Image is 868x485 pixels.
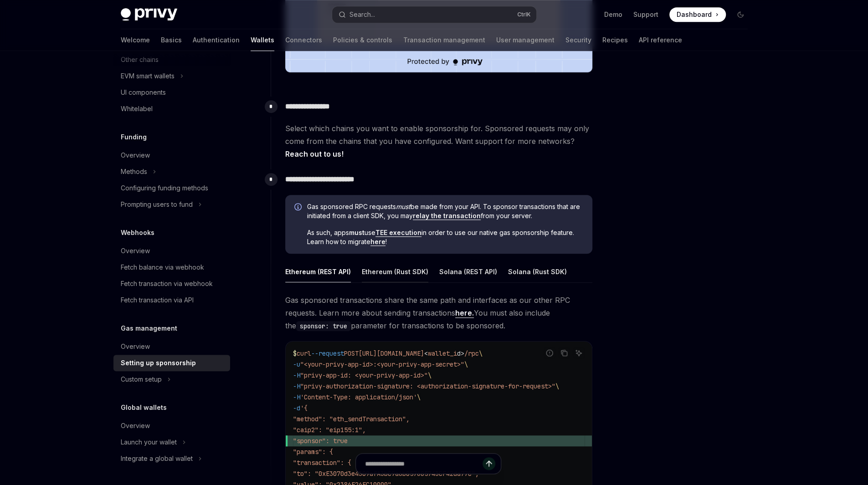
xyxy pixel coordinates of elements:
div: Overview [121,150,150,161]
span: Gas sponsored transactions share the same path and interfaces as our other RPC requests. Learn mo... [285,294,592,332]
span: Ctrl K [517,11,531,18]
a: TEE execution [375,229,421,237]
span: [URL][DOMAIN_NAME] [359,349,424,357]
span: -H [293,382,300,390]
span: -H [293,393,300,401]
div: Integrate a global wallet [121,453,193,464]
span: "privy-authorization-signature: <authorization-signature-for-request>" [300,382,555,390]
a: Fetch transaction via webhook [113,276,230,292]
a: Recipes [602,29,628,51]
div: Fetch transaction via API [121,295,194,306]
div: Ethereum (Rust SDK) [362,261,428,282]
button: Send message [483,457,495,470]
a: Basics [161,29,182,51]
div: Fetch transaction via webhook [121,278,213,289]
div: Ethereum (REST API) [285,261,351,282]
button: Copy the contents from the code block [558,347,570,359]
div: Solana (REST API) [439,261,497,282]
span: > [461,349,464,357]
button: Report incorrect code [544,347,555,359]
svg: Info [294,203,303,212]
button: Toggle Integrate a global wallet section [113,450,230,467]
button: Toggle EVM smart wallets section [113,68,230,84]
a: Security [565,29,591,51]
span: \ [428,371,431,379]
a: Fetch transaction via API [113,292,230,308]
span: \ [464,360,468,368]
div: Whitelabel [121,103,153,114]
a: Overview [113,338,230,355]
img: dark logo [121,8,177,21]
div: Overview [121,245,150,256]
span: "sponsor": true [293,437,348,445]
a: here. [455,308,474,318]
div: Overview [121,420,150,431]
div: Launch your wallet [121,437,177,448]
div: Search... [349,9,375,20]
a: API reference [639,29,682,51]
a: relay the transaction [413,212,481,220]
h5: Webhooks [121,227,154,238]
div: UI components [121,87,166,98]
span: 'Content-Type: application/json' [300,393,417,401]
a: Connectors [285,29,322,51]
span: $ [293,349,297,357]
a: UI components [113,84,230,101]
span: As such, apps use in order to use our native gas sponsorship feature. Learn how to migrate ! [307,228,583,246]
h5: Funding [121,132,147,143]
div: Custom setup [121,374,162,385]
span: "privy-app-id: <your-privy-app-id>" [300,371,428,379]
code: sponsor: true [296,321,351,331]
button: Toggle Launch your wallet section [113,434,230,450]
a: Policies & controls [333,29,392,51]
span: -d [293,404,300,412]
a: Fetch balance via webhook [113,259,230,276]
span: \ [555,382,559,390]
a: Setting up sponsorship [113,355,230,371]
span: -u [293,360,300,368]
div: Methods [121,166,147,177]
a: Overview [113,243,230,259]
button: Open search [332,6,536,23]
a: Overview [113,418,230,434]
div: Configuring funding methods [121,183,208,194]
span: d [457,349,461,357]
button: Toggle dark mode [733,7,748,22]
button: Ask AI [573,347,585,359]
span: /rpc [464,349,479,357]
h5: Global wallets [121,402,167,413]
span: < [424,349,428,357]
div: Overview [121,341,150,352]
span: Select which chains you want to enable sponsorship for. Sponsored requests may only come from the... [285,122,592,160]
span: "<your-privy-app-id>:<your-privy-app-secret>" [300,360,464,368]
div: Prompting users to fund [121,199,193,210]
a: Reach out to us! [285,149,344,159]
h5: Gas management [121,323,177,334]
em: must [396,203,411,210]
span: "caip2": "eip155:1", [293,426,366,434]
span: --request [311,349,344,357]
button: Toggle Prompting users to fund section [113,196,230,213]
span: Gas sponsored RPC requests be made from your API. To sponsor transactions that are initiated from... [307,202,583,220]
a: Demo [604,10,622,19]
a: Authentication [193,29,240,51]
span: '{ [300,404,308,412]
a: here [370,238,385,246]
span: "method": "eth_sendTransaction", [293,415,410,423]
span: -H [293,371,300,379]
span: curl [297,349,311,357]
div: EVM smart wallets [121,71,175,82]
span: Dashboard [677,10,712,19]
span: wallet_i [428,349,457,357]
div: Fetch balance via webhook [121,262,204,273]
input: Ask a question... [365,454,483,474]
a: Support [633,10,658,19]
a: User management [496,29,555,51]
button: Toggle Methods section [113,163,230,180]
span: \ [479,349,483,357]
div: Solana (Rust SDK) [508,261,567,282]
a: Configuring funding methods [113,180,230,196]
a: Welcome [121,29,150,51]
strong: must [349,229,365,236]
a: Overview [113,147,230,163]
